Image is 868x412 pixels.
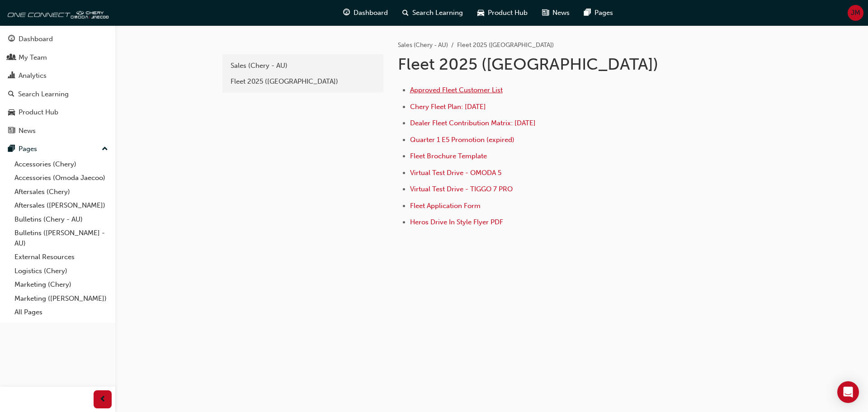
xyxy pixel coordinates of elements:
[410,202,481,210] a: Fleet Application Form
[11,226,112,250] a: Bulletins ([PERSON_NAME] - AU)
[410,119,536,127] a: Dealer Fleet Contribution Matrix: [DATE]
[4,123,112,139] a: News
[410,152,487,160] a: Fleet Brochure Template
[11,278,112,292] a: Marketing (Chery)
[412,8,463,18] span: Search Learning
[8,72,15,80] span: chart-icon
[410,218,503,226] a: Heros Drive In Style Flyer PDF
[102,143,108,155] span: up-icon
[19,126,36,136] div: News
[11,250,112,264] a: External Resources
[19,52,47,63] div: My Team
[410,86,503,94] a: Approved Fleet Customer List
[19,34,53,44] div: Dashboard
[4,49,112,66] a: My Team
[11,264,112,278] a: Logistics (Chery)
[398,41,448,49] a: Sales (Chery - AU)
[4,86,112,103] a: Search Learning
[848,5,863,21] button: JM
[11,157,112,171] a: Accessories (Chery)
[4,31,112,47] a: Dashboard
[837,381,859,403] div: Open Intercom Messenger
[477,7,484,19] span: car-icon
[8,145,15,153] span: pages-icon
[535,4,577,22] a: news-iconNews
[336,4,395,22] a: guage-iconDashboard
[594,8,613,18] span: Pages
[4,141,112,157] button: Pages
[11,213,112,227] a: Bulletins (Chery - AU)
[5,4,108,22] img: oneconnect
[343,7,350,19] span: guage-icon
[11,171,112,185] a: Accessories (Omoda Jaecoo)
[8,127,15,135] span: news-icon
[584,7,591,19] span: pages-icon
[11,199,112,213] a: Aftersales ([PERSON_NAME])
[11,185,112,199] a: Aftersales (Chery)
[542,7,549,19] span: news-icon
[4,29,112,141] button: DashboardMy TeamAnalyticsSearch LearningProduct HubNews
[410,136,514,144] a: Quarter 1 E5 Promotion (expired)
[19,71,47,81] div: Analytics
[226,58,380,74] a: Sales (Chery - AU)
[8,54,15,62] span: people-icon
[398,54,694,74] h1: Fleet 2025 ([GEOGRAPHIC_DATA])
[226,74,380,90] a: Fleet 2025 ([GEOGRAPHIC_DATA])
[851,8,860,18] span: JM
[488,8,528,18] span: Product Hub
[577,4,620,22] a: pages-iconPages
[410,169,501,177] a: Virtual Test Drive - OMODA 5
[99,394,106,405] span: prev-icon
[457,40,554,51] li: Fleet 2025 ([GEOGRAPHIC_DATA])
[11,292,112,306] a: Marketing ([PERSON_NAME])
[8,90,14,99] span: search-icon
[11,305,112,319] a: All Pages
[410,103,486,111] a: Chery Fleet Plan: [DATE]
[8,109,15,117] span: car-icon
[231,61,375,71] div: Sales (Chery - AU)
[354,8,388,18] span: Dashboard
[19,107,58,118] div: Product Hub
[552,8,570,18] span: News
[8,35,15,43] span: guage-icon
[231,76,375,87] div: Fleet 2025 ([GEOGRAPHIC_DATA])
[410,185,513,193] a: Virtual Test Drive - TIGGO 7 PRO
[19,144,37,154] div: Pages
[395,4,470,22] a: search-iconSearch Learning
[4,104,112,121] a: Product Hub
[4,67,112,84] a: Analytics
[18,89,69,99] div: Search Learning
[402,7,409,19] span: search-icon
[470,4,535,22] a: car-iconProduct Hub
